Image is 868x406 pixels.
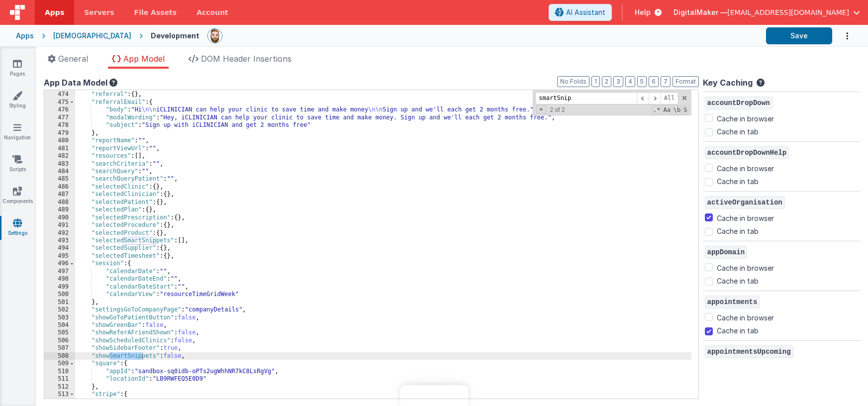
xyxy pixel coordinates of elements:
[44,106,75,113] div: 476
[44,191,75,198] div: 487
[44,283,75,291] div: 499
[625,76,635,87] button: 4
[727,7,849,17] span: [EMAIL_ADDRESS][DOMAIN_NAME]
[649,76,659,87] button: 6
[546,106,569,113] span: 2 of 2
[44,252,75,260] div: 495
[123,54,165,64] span: App Model
[705,296,760,308] span: appointments
[44,306,75,313] div: 502
[44,344,75,352] div: 507
[44,375,75,383] div: 511
[44,129,75,137] div: 479
[536,105,546,113] span: Toggel Replace mode
[705,97,772,109] span: accountDropDown
[44,383,75,391] div: 512
[45,7,64,17] span: Apps
[637,76,647,87] button: 5
[557,76,589,87] button: No Folds
[717,162,774,174] label: Cache in browser
[44,268,75,275] div: 497
[44,206,75,213] div: 489
[44,275,75,283] div: 498
[44,237,75,244] div: 493
[766,27,832,44] button: Save
[717,112,774,124] label: Cache in browser
[44,168,75,175] div: 484
[717,276,759,286] label: Cache in tab
[151,31,199,41] div: Development
[134,7,177,17] span: File Assets
[400,385,468,406] iframe: Marker.io feedback button
[705,246,748,259] span: appDomain
[44,391,75,398] div: 513
[705,146,789,159] span: accountDropDownHelp
[44,329,75,336] div: 505
[717,261,774,273] label: Cache in browser
[53,31,131,41] div: [DEMOGRAPHIC_DATA]
[703,79,753,88] h4: Key Caching
[44,244,75,252] div: 494
[705,345,793,358] span: appointmentsUpcoming
[44,360,75,367] div: 509
[602,76,611,87] button: 2
[661,92,678,104] span: Alt-Enter
[673,76,699,87] button: Format
[44,175,75,183] div: 485
[44,291,75,298] div: 500
[613,76,623,87] button: 3
[44,229,75,237] div: 492
[201,54,291,64] span: DOM Header Insertions
[44,199,75,206] div: 488
[717,325,759,336] label: Cache in tab
[549,4,612,21] button: AI Assistant
[717,311,774,323] label: Cache in browser
[44,368,75,375] div: 510
[44,114,75,121] div: 477
[705,196,785,209] span: activeOrganisation
[717,126,759,137] label: Cache in tab
[16,31,34,41] div: Apps
[44,399,75,406] div: 514
[44,260,75,267] div: 496
[44,352,75,360] div: 508
[44,321,75,329] div: 504
[591,76,600,87] button: 1
[58,54,88,64] span: General
[674,7,860,17] button: DigitalMaker — [EMAIL_ADDRESS][DOMAIN_NAME]
[662,105,671,114] span: CaseSensitive Search
[717,226,759,236] label: Cache in tab
[682,105,688,114] span: Search In Selection
[717,211,774,223] label: Cache in browser
[44,77,699,89] div: App Data Model
[44,221,75,229] div: 491
[566,7,605,17] span: AI Assistant
[44,152,75,160] div: 482
[661,76,671,87] button: 7
[635,7,651,17] span: Help
[535,92,637,104] input: Search for
[44,183,75,191] div: 486
[44,214,75,221] div: 490
[44,314,75,321] div: 503
[84,7,114,17] span: Servers
[44,160,75,168] div: 483
[44,137,75,144] div: 480
[832,26,852,46] button: Options
[44,91,75,98] div: 474
[652,105,661,114] span: RegExp Search
[44,145,75,152] div: 481
[44,121,75,129] div: 478
[674,7,727,17] span: DigitalMaker —
[44,299,75,306] div: 501
[44,99,75,106] div: 475
[673,105,681,114] span: Whole Word Search
[717,176,759,187] label: Cache in tab
[208,29,222,43] img: 338b8ff906eeea576da06f2fc7315c1b
[44,337,75,344] div: 506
